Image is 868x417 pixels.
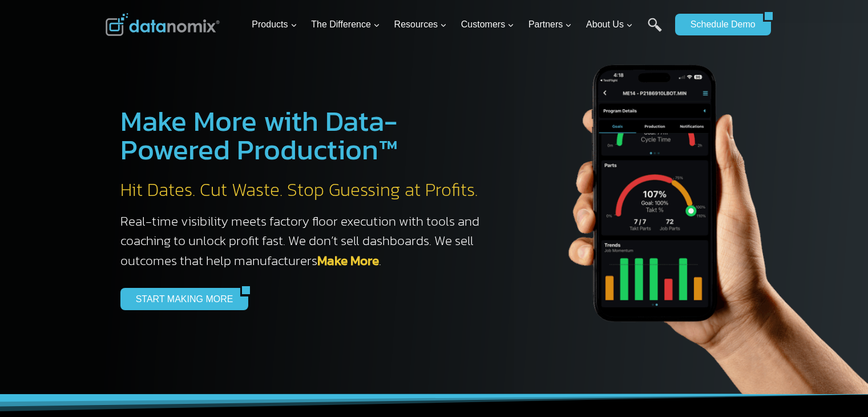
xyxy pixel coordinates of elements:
h3: Real-time visibility meets factory floor execution with tools and coaching to unlock profit fast.... [120,211,491,271]
span: About Us [586,17,633,32]
a: Make More [317,251,379,270]
h1: Make More with Data-Powered Production™ [120,107,491,164]
nav: Primary Navigation [247,6,669,43]
span: The Difference [311,17,380,32]
span: Products [252,17,297,32]
span: Customers [461,17,514,32]
img: Datanomix [106,13,220,36]
h2: Hit Dates. Cut Waste. Stop Guessing at Profits. [120,178,491,202]
span: Partners [528,17,572,32]
a: Search [648,18,662,43]
a: START MAKING MORE [120,288,241,310]
a: Schedule Demo [675,14,763,35]
span: Resources [394,17,447,32]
